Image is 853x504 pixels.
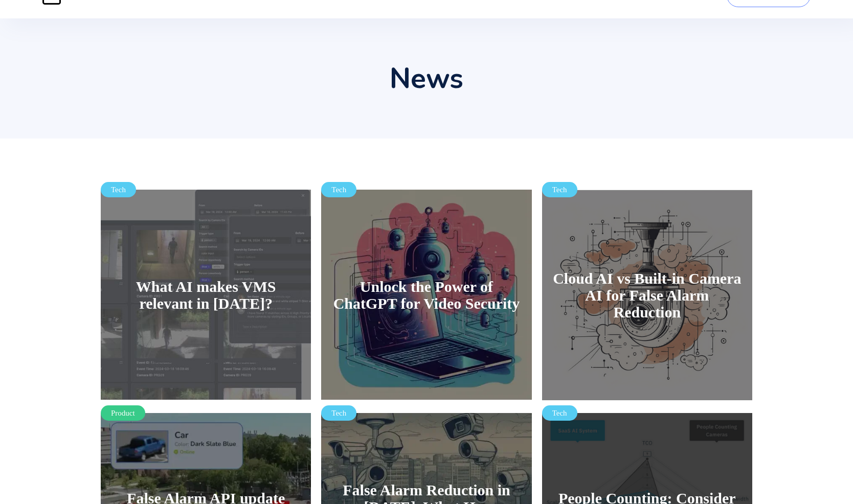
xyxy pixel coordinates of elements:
[101,405,145,421] div: Product
[321,190,531,400] a: TechUnlock the Power of ChatGPT for Video Security
[101,190,311,400] a: TechWhat AI makes VMS relevant in [DATE]?
[111,278,301,312] h4: What AI makes VMS relevant in [DATE]?
[101,182,136,197] div: Tech
[332,278,521,312] h4: Unlock the Power of ChatGPT for Video Security
[42,64,810,93] h1: News
[542,182,577,197] div: Tech
[321,405,356,421] div: Tech
[542,405,577,421] div: Tech
[542,190,752,400] a: TechCloud AI vs Built-in Camera AI for False Alarm Reduction
[321,182,356,197] div: Tech
[552,270,742,320] h4: Cloud AI vs Built-in Camera AI for False Alarm Reduction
